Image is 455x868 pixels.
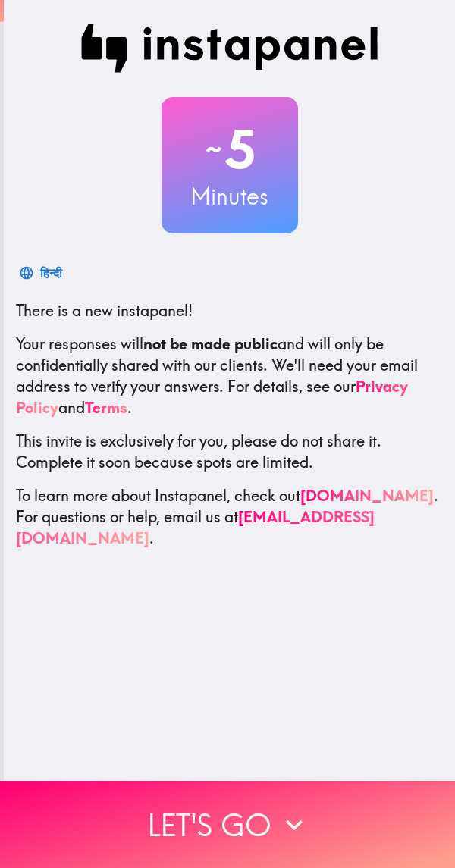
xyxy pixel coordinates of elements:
[81,24,378,73] img: Instapanel
[85,398,127,417] a: Terms
[300,486,434,505] a: [DOMAIN_NAME]
[16,485,443,549] p: To learn more about Instapanel, check out . For questions or help, email us at .
[203,127,224,172] span: ~
[16,377,408,417] a: Privacy Policy
[162,180,298,212] h3: Minutes
[143,334,278,353] b: not be made public
[16,334,443,418] p: Your responses will and will only be confidentially shared with our clients. We'll need your emai...
[16,258,68,288] button: हिन्दी
[16,431,443,473] p: This invite is exclusively for you, please do not share it. Complete it soon because spots are li...
[162,118,298,180] h2: 5
[16,301,193,320] span: There is a new instapanel!
[16,507,375,547] a: [EMAIL_ADDRESS][DOMAIN_NAME]
[40,262,62,284] div: हिन्दी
